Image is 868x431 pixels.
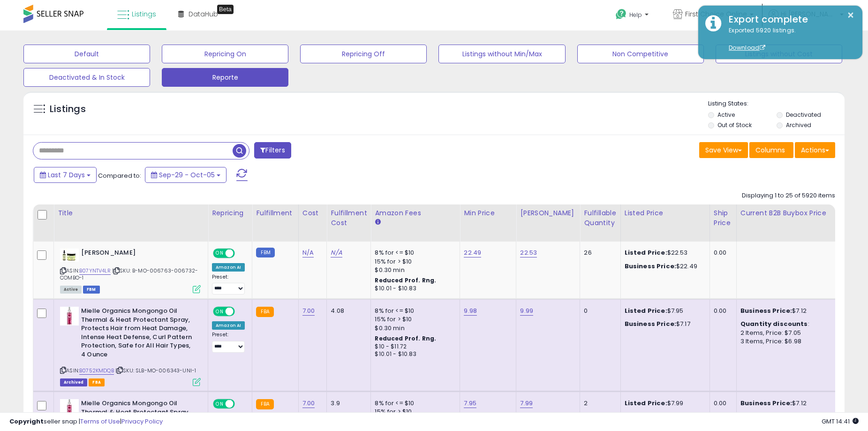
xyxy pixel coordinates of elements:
[625,248,667,257] b: Listed Price:
[79,367,114,375] a: B0752KMDQB
[625,412,676,421] b: Business Price:
[234,308,249,316] span: OFF
[48,170,85,180] span: Last 7 Days
[145,167,226,183] button: Sep-29 - Oct-05
[9,417,44,426] strong: Copyright
[722,13,855,26] div: Export complete
[625,249,702,257] div: $22.53
[608,1,658,30] a: Help
[740,307,832,315] div: $7.12
[615,8,627,20] i: Get Help
[740,306,792,315] b: Business Price:
[714,249,729,257] div: 0.00
[89,378,105,386] span: FBA
[795,142,835,158] button: Actions
[60,249,201,292] div: ASIN:
[50,103,86,116] h5: Listings
[520,306,533,316] a: 9.99
[159,170,215,180] span: Sep-29 - Oct-05
[729,44,765,52] a: Download
[331,248,342,257] a: N/A
[464,208,512,218] div: Min Price
[584,307,613,315] div: 0
[23,45,150,63] button: Default
[625,306,667,315] b: Listed Price:
[60,286,82,294] span: All listings currently available for purchase on Amazon
[375,343,453,351] div: $10 - $11.72
[577,45,704,63] button: Non Competitive
[375,315,453,324] div: 15% for > $10
[375,208,456,218] div: Amazon Fees
[749,142,793,158] button: Columns
[60,399,79,418] img: 31kygOyDdnL._SL40_.jpg
[83,286,100,294] span: FBM
[80,417,120,426] a: Terms of Use
[81,249,195,260] b: [PERSON_NAME]
[740,412,808,421] b: Quantity discounts
[212,332,245,353] div: Preset:
[375,307,453,315] div: 8% for <= $10
[786,121,811,129] label: Archived
[625,319,676,328] b: Business Price:
[699,142,748,158] button: Save View
[115,367,196,374] span: | SKU: SLB-MO-006343-UNI-1
[375,334,436,342] b: Reduced Prof. Rng.
[217,5,234,14] div: Tooltip anchor
[331,307,363,315] div: 4.08
[212,274,245,295] div: Preset:
[256,248,274,257] small: FBM
[302,399,315,408] a: 7.00
[375,266,453,274] div: $0.30 min
[625,208,706,218] div: Listed Price
[60,267,198,281] span: | SKU: B-MO-006763-006732-COMBO-1
[331,208,367,228] div: Fulfillment Cost
[302,248,314,257] a: N/A
[60,249,79,262] img: 416LHOrVQ1L._SL40_.jpg
[375,257,453,266] div: 15% for > $10
[214,400,226,408] span: ON
[60,307,201,385] div: ASIN:
[300,45,427,63] button: Repricing Off
[254,142,291,159] button: Filters
[685,9,747,19] span: First Choice Online
[34,167,97,183] button: Last 7 Days
[60,378,87,386] span: Listings that have been deleted from Seller Central
[520,208,576,218] div: [PERSON_NAME]
[625,399,667,408] b: Listed Price:
[162,45,288,63] button: Repricing On
[755,145,785,155] span: Columns
[121,417,163,426] a: Privacy Policy
[708,99,845,108] p: Listing States:
[740,319,808,328] b: Quantity discounts
[162,68,288,87] button: Reporte
[822,417,859,426] span: 2025-10-13 14:41 GMT
[740,399,792,408] b: Business Price:
[717,111,735,119] label: Active
[375,285,453,293] div: $10.01 - $10.83
[464,306,477,316] a: 9.98
[375,408,453,416] div: 15% for > $10
[60,307,79,325] img: 31kygOyDdnL._SL40_.jpg
[256,208,294,218] div: Fulfillment
[375,350,453,358] div: $10.01 - $10.83
[189,9,218,19] span: DataHub
[625,307,702,315] div: $7.95
[81,307,195,361] b: Mielle Organics Mongongo Oil Thermal & Heat Protectant Spray, Protects Hair from Heat Damage, Int...
[625,262,676,271] b: Business Price:
[464,248,481,257] a: 22.49
[740,320,832,328] div: :
[234,250,249,257] span: OFF
[625,320,702,328] div: $7.17
[9,417,163,426] div: seller snap | |
[464,399,476,408] a: 7.95
[375,249,453,257] div: 8% for <= $10
[79,267,111,275] a: B07YNTV4LR
[212,321,245,330] div: Amazon AI
[740,329,832,337] div: 2 Items, Price: $7.05
[584,249,613,257] div: 26
[23,68,150,87] button: Deactivated & In Stock
[520,399,533,408] a: 7.99
[847,9,854,21] button: ×
[629,11,642,19] span: Help
[98,171,141,180] span: Compared to:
